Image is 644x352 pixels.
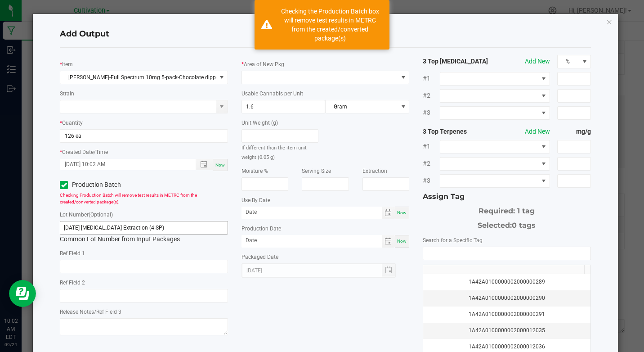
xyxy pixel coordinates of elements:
[241,225,281,233] label: Production Date
[60,279,85,287] label: Ref Field 2
[89,212,113,218] span: (Optional)
[241,253,278,261] label: Packaged Date
[423,247,590,260] input: NO DATA FOUND
[440,174,550,188] span: NO DATA FOUND
[557,127,591,136] strong: mg/g
[241,235,382,246] input: Date
[60,180,137,190] label: Production Batch
[241,119,278,127] label: Unit Weight (g)
[241,196,270,204] label: Use By Date
[277,7,383,43] div: Checking the Production Batch box will remove test results in METRC from the created/converted pa...
[440,157,550,171] span: NO DATA FOUND
[525,127,550,136] button: Add New
[362,167,387,175] label: Extraction
[558,55,579,68] span: %
[241,207,382,218] input: Date
[397,239,407,244] span: Now
[62,148,108,156] label: Created Date/Time
[397,210,407,215] span: Now
[60,28,590,40] h4: Add Output
[241,145,307,160] small: If different than the item unit weight (0.05 g)
[423,74,439,83] span: #1
[423,202,590,217] div: Required: 1 tag
[525,57,550,66] button: Add New
[60,249,85,257] label: Ref Field 1
[423,191,590,202] div: Assign Tag
[423,159,439,168] span: #2
[241,90,303,98] label: Usable Cannabis per Unit
[429,310,585,319] div: 1A42A0100000002000000291
[9,280,36,307] iframe: Resource center
[429,294,585,302] div: 1A42A0100000002000000290
[60,193,197,204] span: Checking Production Batch will remove test results in METRC from the created/converted package(s).
[60,71,216,84] span: [PERSON_NAME]-Full Spectrum 10mg 5-pack-Chocolate dipped Caramel Pretzels
[60,90,74,98] label: Strain
[423,176,439,185] span: #3
[423,236,483,244] label: Search for a Specific Tag
[429,278,585,286] div: 1A42A0100000002000000289
[423,91,439,100] span: #2
[429,326,585,335] div: 1A42A0100000002000012035
[302,167,331,175] label: Serving Size
[60,211,113,219] label: Lot Number
[440,140,550,153] span: NO DATA FOUND
[423,108,439,117] span: #3
[382,235,395,248] span: Toggle calendar
[423,57,490,66] strong: 3 Top [MEDICAL_DATA]
[429,343,585,351] div: 1A42A0100000002000012036
[215,162,225,167] span: Now
[382,207,395,219] span: Toggle calendar
[196,159,213,170] span: Toggle popup
[326,100,398,113] span: Gram
[60,221,228,244] div: Common Lot Number from Input Packages
[241,167,268,175] label: Moisture %
[62,60,73,68] label: Item
[512,221,536,230] span: 0 tags
[423,127,490,136] strong: 3 Top Terpenes
[60,159,186,170] input: Created Datetime
[60,308,121,316] label: Release Notes/Ref Field 3
[62,119,83,127] label: Quantity
[423,217,590,231] div: Selected:
[244,60,284,68] label: Area of New Pkg
[423,142,439,151] span: #1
